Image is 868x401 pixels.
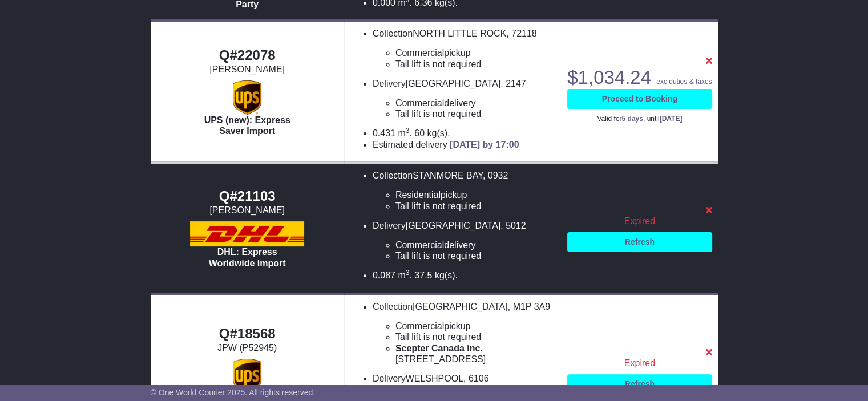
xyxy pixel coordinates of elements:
li: Estimated delivery [373,139,556,150]
div: Q#21103 [156,188,338,205]
span: kg(s). [427,128,450,138]
div: Expired [567,216,712,226]
span: , 2147 [500,79,526,88]
span: UPS (new): Express Saver Import [204,115,290,136]
li: Tail lift is not required [395,59,556,70]
span: kg(s). [435,270,458,280]
img: UPS (new): Express Saver Import [233,80,261,115]
span: [DATE] [660,115,683,123]
p: Valid for , until [567,115,712,123]
div: Q#18568 [156,326,338,342]
div: Q#22078 [156,47,338,64]
a: Refresh [567,232,712,252]
div: Expired [567,358,712,368]
span: $ [567,67,651,88]
span: 0.087 [373,270,395,280]
li: pickup [395,47,556,58]
li: Tail lift is not required [395,331,556,342]
span: Commercial [395,48,444,58]
img: DHL: Express Worldwide Import [190,221,304,246]
div: JPW (P52945) [156,342,338,353]
div: [PERSON_NAME] [156,64,338,75]
span: , 72118 [506,29,536,38]
li: delivery [395,240,556,250]
li: Tail lift is not required [395,201,556,212]
li: delivery [395,98,556,108]
span: 5 days [621,115,643,123]
span: Commercial [395,321,444,331]
span: , M1P 3A9 [508,302,550,311]
span: 0.431 [373,128,395,138]
li: pickup [395,321,556,331]
div: [PERSON_NAME] [156,205,338,216]
li: Tail lift is not required [395,250,556,261]
span: Commercial [395,98,444,108]
span: DHL: Express Worldwide Import [209,247,286,268]
span: m . [398,270,411,280]
div: Scepter Canada Inc. [395,343,556,354]
li: Collection [373,301,556,364]
span: [GEOGRAPHIC_DATA] [406,79,501,88]
span: [GEOGRAPHIC_DATA] [413,302,508,311]
span: exc duties & taxes [656,78,712,86]
span: , 6106 [463,374,488,383]
span: 37.5 [414,270,432,280]
img: UPS (new): Express Saver Import [233,359,261,393]
sup: 3 [406,269,410,277]
span: , 0932 [483,171,508,180]
span: 1,034.24 [578,67,651,88]
span: Commercial [395,240,444,250]
li: Delivery [373,78,556,120]
span: , 5012 [500,221,526,230]
span: © One World Courier 2025. All rights reserved. [151,388,316,397]
span: Residential [395,190,441,200]
span: [GEOGRAPHIC_DATA] [406,221,501,230]
span: m . [398,128,411,138]
a: Refresh [567,374,712,394]
sup: 3 [406,127,410,135]
span: WELSHPOOL [406,374,463,383]
li: Collection [373,170,556,212]
a: Proceed to Booking [567,89,712,109]
li: Collection [373,28,556,70]
li: Tail lift is not required [395,108,556,119]
span: 60 [414,128,425,138]
span: [DATE] by 17:00 [450,140,519,149]
li: Delivery [373,220,556,262]
div: [STREET_ADDRESS] [395,354,556,364]
span: NORTH LITTLE ROCK [413,29,506,38]
li: pickup [395,189,556,200]
span: STANMORE BAY [413,171,483,180]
